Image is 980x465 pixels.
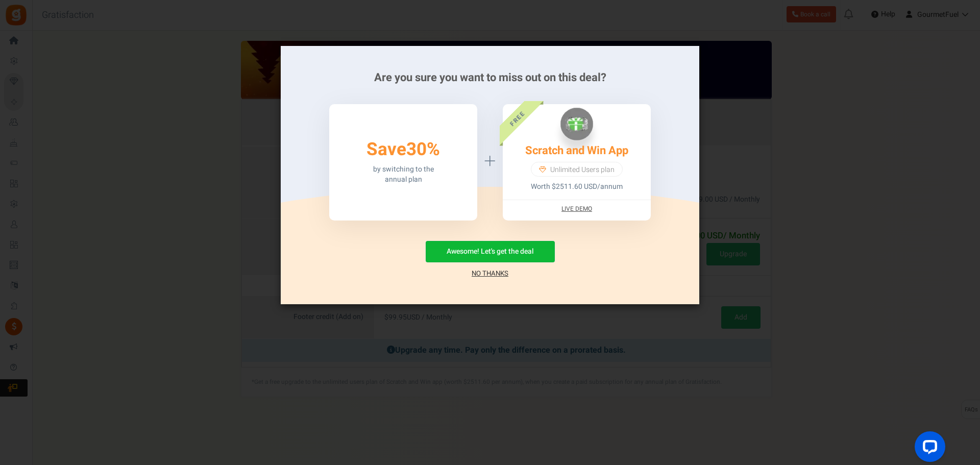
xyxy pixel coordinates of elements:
p: by switching to the annual plan [373,164,434,185]
a: Scratch and Win App [525,142,628,159]
span: 30% [406,136,440,163]
span: Unlimited Users plan [550,165,615,175]
img: Scratch and Win [560,108,593,140]
div: FREE [485,86,549,150]
a: No Thanks [472,268,508,279]
h3: Save [366,140,440,160]
button: Awesome! Let's get the deal [426,241,555,262]
a: Live Demo [561,205,592,213]
p: Worth $2511.60 USD/annum [531,182,623,192]
h2: Are you sure you want to miss out on this deal? [296,71,684,84]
